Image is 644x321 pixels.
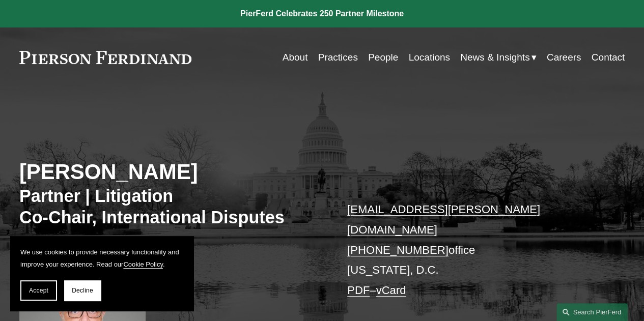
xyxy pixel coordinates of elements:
section: Cookie banner [10,236,193,311]
a: Practices [318,48,358,67]
a: Careers [547,48,581,67]
p: office [US_STATE], D.C. – [347,199,599,301]
a: About [283,48,308,67]
a: PDF [347,284,370,297]
span: Accept [29,287,48,294]
a: People [368,48,398,67]
p: We use cookies to provide necessary functionality and improve your experience. Read our . [20,246,183,270]
button: Accept [20,280,57,301]
a: Cookie Policy [123,260,163,268]
a: vCard [376,284,406,297]
span: News & Insights [460,49,529,66]
a: Locations [408,48,450,67]
span: Decline [72,287,93,294]
a: [PHONE_NUMBER] [347,244,449,256]
h2: [PERSON_NAME] [19,159,322,185]
h3: Partner | Litigation Co-Chair, International Disputes [19,185,322,228]
a: [EMAIL_ADDRESS][PERSON_NAME][DOMAIN_NAME] [347,203,540,236]
a: Search this site [556,303,628,321]
button: Decline [64,280,101,301]
a: folder dropdown [460,48,536,67]
a: Contact [592,48,625,67]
